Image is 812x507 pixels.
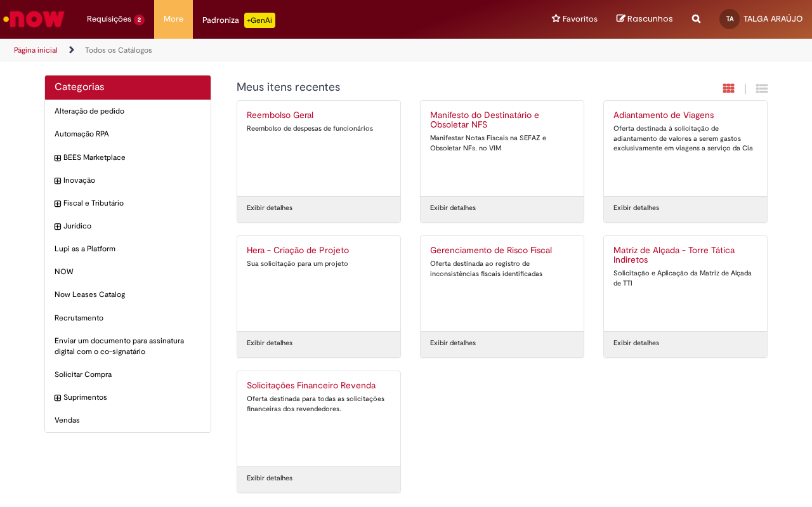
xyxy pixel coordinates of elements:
[1,6,67,32] img: ServiceNow
[430,110,574,131] h2: Manifesto do Destinatário e Obsoletar NFS
[613,246,757,266] h2: Matriz de Alçada - Torre Tática Indiretos
[55,313,201,324] span: Recrutamento
[237,236,400,331] a: Hera - Criação de Projeto Sua solicitação para um projeto
[45,237,211,261] div: Lupi as a Platform
[45,329,211,364] div: Enviar um documento para assinatura digital com o co-signatário
[45,100,211,432] ul: Categorias
[244,13,275,28] p: +GenAi
[45,409,211,432] div: Vendas
[45,386,211,409] div: expandir categoria Suprimentos Suprimentos
[45,363,211,386] div: Solicitar Compra
[430,133,574,153] div: Manifestar Notas Fiscais na SEFAZ e Obsoletar NFs. no VIM
[430,338,476,348] a: Exibir detalhes
[421,101,584,196] a: Manifesto do Destinatário e Obsoletar NFS Manifestar Notas Fiscais na SEFAZ e Obsoletar NFs. no VIM
[63,175,201,186] span: Inovação
[430,203,476,213] a: Exibir detalhes
[63,221,201,232] span: Jurídico
[14,45,58,55] a: Página inicial
[237,101,400,196] a: Reembolso Geral Reembolso de despesas de funcionários
[421,236,584,331] a: Gerenciamento de Risco Fiscal Oferta destinada ao registro de inconsistências fiscais identificadas
[627,13,673,25] span: Rascunhos
[563,13,598,25] span: Favoritos
[45,169,211,192] div: expandir categoria Inovação Inovação
[55,415,201,426] span: Vendas
[63,152,201,163] span: BEES Marketplace
[247,381,391,391] h2: Solicitações Financeiro Revenda
[613,203,659,213] a: Exibir detalhes
[134,15,145,25] span: 2
[726,15,733,23] span: TA
[45,192,211,215] div: expandir categoria Fiscal e Tributário Fiscal e Tributário
[55,221,60,234] i: expandir categoria Jurídico
[617,13,673,25] a: Rascunhos
[756,82,768,95] i: Exibição de grade
[45,260,211,284] div: NOW
[45,283,211,306] div: Now Leases Catalog
[55,129,201,140] span: Automação RPA
[604,101,767,196] a: Adiantamento de Viagens Oferta destinada à solicitação de adiantamento de valores a serem gastos ...
[87,13,131,25] span: Requisições
[430,259,574,279] div: Oferta destinada ao registro de inconsistências fiscais identificadas
[55,369,201,380] span: Solicitar Compra
[743,13,802,24] span: TALGA ARAÚJO
[55,392,60,405] i: expandir categoria Suprimentos
[85,45,152,55] a: Todos os Catálogos
[723,82,735,95] i: Exibição em cartão
[164,13,183,25] span: More
[247,203,292,213] a: Exibir detalhes
[613,110,757,121] h2: Adiantamento de Viagens
[45,100,211,123] div: Alteração de pedido
[247,473,292,484] a: Exibir detalhes
[45,306,211,330] div: Recrutamento
[55,82,201,93] h2: Categorias
[55,267,201,277] span: NOW
[55,106,201,117] span: Alteração de pedido
[55,198,60,211] i: expandir categoria Fiscal e Tributário
[247,394,391,414] div: Oferta destinada para todas as solicitações financeiras dos revendedores.
[247,259,391,269] div: Sua solicitação para um projeto
[430,246,574,256] h2: Gerenciamento de Risco Fiscal
[55,175,60,188] i: expandir categoria Inovação
[613,268,757,288] div: Solicitação e Aplicação da Matriz de Alçada de TTI
[247,124,391,134] div: Reembolso de despesas de funcionários
[237,371,400,466] a: Solicitações Financeiro Revenda Oferta destinada para todas as solicitações financeiras dos reven...
[237,81,631,94] h1: {"description":"","title":"Meus itens recentes"} Categoria
[604,236,767,331] a: Matriz de Alçada - Torre Tática Indiretos Solicitação e Aplicação da Matriz de Alçada de TTI
[55,289,201,300] span: Now Leases Catalog
[45,214,211,238] div: expandir categoria Jurídico Jurídico
[55,336,201,357] span: Enviar um documento para assinatura digital com o co-signatário
[613,124,757,154] div: Oferta destinada à solicitação de adiantamento de valores a serem gastos exclusivamente em viagen...
[45,122,211,146] div: Automação RPA
[63,392,201,403] span: Suprimentos
[202,13,275,28] div: Padroniza
[10,39,532,62] ul: Trilhas de página
[247,246,391,256] h2: Hera - Criação de Projeto
[63,198,201,209] span: Fiscal e Tributário
[744,82,747,96] span: |
[55,244,201,254] span: Lupi as a Platform
[613,338,659,348] a: Exibir detalhes
[45,146,211,169] div: expandir categoria BEES Marketplace BEES Marketplace
[55,152,60,165] i: expandir categoria BEES Marketplace
[247,338,292,348] a: Exibir detalhes
[247,110,391,121] h2: Reembolso Geral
